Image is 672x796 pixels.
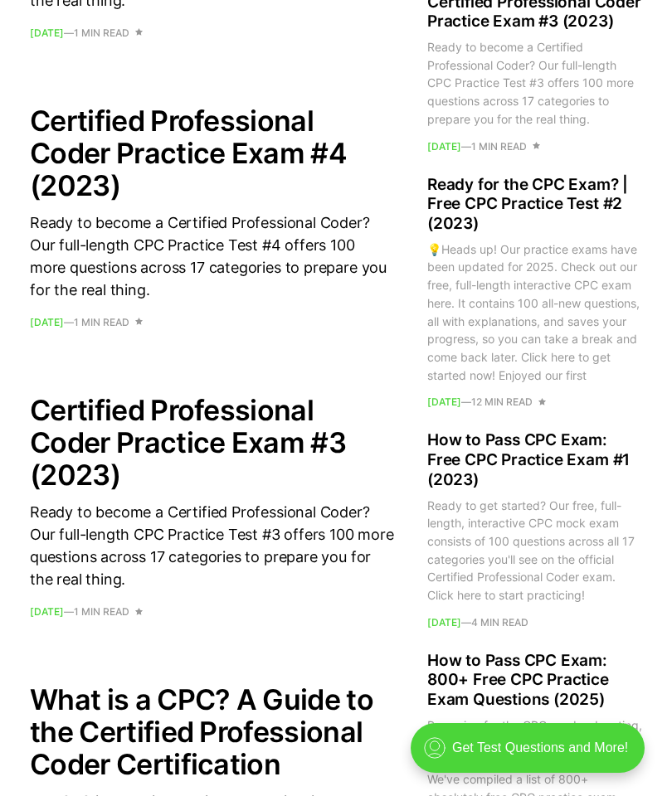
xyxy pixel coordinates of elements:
a: Certified Professional Coder Practice Exam #4 (2023) Ready to become a Certified Professional Cod... [30,104,394,328]
span: 1 min read [74,607,129,617]
footer: — [427,142,642,152]
footer: — [427,618,642,628]
time: [DATE] [427,616,461,629]
h2: Certified Professional Coder Practice Exam #4 (2023) [30,104,394,201]
footer: — [427,397,642,407]
footer: — [30,28,394,38]
div: Ready to become a Certified Professional Coder? Our full-length CPC Practice Test #3 offers 100 m... [30,501,394,590]
h2: How to Pass CPC Exam: Free CPC Practice Exam #1 (2023) [427,430,642,489]
time: [DATE] [427,396,461,408]
span: 12 min read [471,397,533,407]
a: Ready for the CPC Exam? | Free CPC Practice Test #2 (2023) 💡Heads up! Our practice exams have bee... [427,175,642,408]
footer: — [30,318,394,328]
h2: What is a CPC? A Guide to the Certified Professional Coder Certification [30,683,394,780]
time: [DATE] [30,316,64,328]
div: Ready to get started? Our free, full-length, interactive CPC mock exam consists of 100 questions ... [427,497,642,604]
span: 1 min read [74,318,129,328]
div: 💡Heads up! Our practice exams have been updated for 2025. Check out our free, full-length interac... [427,240,642,385]
div: Ready to become a Certified Professional Coder? Our full-length CPC Practice Test #4 offers 100 m... [30,211,394,301]
span: 4 min read [471,618,528,628]
div: Ready to become a Certified Professional Coder? Our full-length CPC Practice Test #3 offers 100 m... [427,38,642,128]
time: [DATE] [30,27,64,39]
time: [DATE] [30,605,64,618]
span: 1 min read [74,28,129,38]
time: [DATE] [427,140,461,153]
footer: — [30,607,394,617]
a: How to Pass CPC Exam: Free CPC Practice Exam #1 (2023) Ready to get started? Our free, full-lengt... [427,430,642,627]
h2: Certified Professional Coder Practice Exam #3 (2023) [30,394,394,491]
span: 1 min read [471,142,527,152]
h2: How to Pass CPC Exam: 800+ Free CPC Practice Exam Questions (2025) [427,651,642,710]
h2: Ready for the CPC Exam? | Free CPC Practice Test #2 (2023) [427,175,642,234]
iframe: portal-trigger [397,715,672,796]
a: Certified Professional Coder Practice Exam #3 (2023) Ready to become a Certified Professional Cod... [30,394,394,617]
